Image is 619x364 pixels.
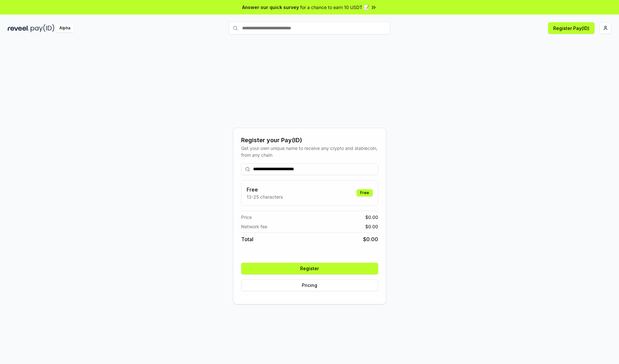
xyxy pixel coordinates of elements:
[241,136,378,145] div: Register your Pay(ID)
[241,223,267,230] span: Network fee
[365,214,378,221] span: $ 0.00
[56,24,74,32] div: Alpha
[241,145,378,158] div: Get your own unique name to receive any crypto and stablecoin, from any chain
[548,22,594,34] button: Register Pay(ID)
[363,235,378,243] span: $ 0.00
[241,214,252,221] span: Price
[247,186,283,193] h3: Free
[31,24,54,32] img: pay_id
[365,223,378,230] span: $ 0.00
[8,24,29,32] img: reveel_dark
[241,263,378,274] button: Register
[241,235,253,243] span: Total
[357,189,373,196] div: Free
[242,4,299,11] span: Answer our quick survey
[241,280,378,291] button: Pricing
[300,4,369,11] span: for a chance to earn 10 USDT 📝
[247,193,283,200] p: 13-25 characters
